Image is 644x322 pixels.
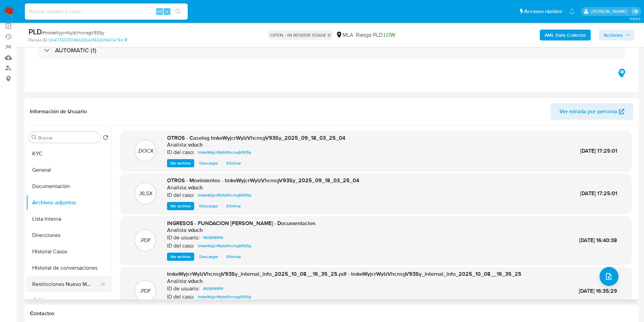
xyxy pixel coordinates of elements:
[226,160,241,167] span: Eliminar
[524,8,562,15] span: Accesos rápidos
[580,189,617,197] span: [DATE] 17:25:01
[167,184,187,191] p: Analista:
[139,190,152,197] p: .XLSX
[630,16,641,21] span: 3.163.0
[195,293,254,301] a: tmkeWyjcrWyIzVhcnsgV93Sy
[167,149,195,156] p: ID del caso:
[599,30,634,40] button: Acciones
[167,141,187,148] p: Analista:
[545,30,586,40] b: AML Data Collector
[540,30,591,40] button: AML Data Collector
[580,147,617,155] span: [DATE] 17:25:01
[559,103,617,120] span: Ver mirada por persona
[42,29,104,36] span: # tmkeWyjcrWyIzVhcnsgV93Sy
[226,203,241,209] span: Eliminar
[223,159,244,167] button: Eliminar
[171,7,185,16] button: search-icon
[196,253,221,261] button: Descargar
[223,253,244,261] button: Eliminar
[188,278,203,285] h6: vduch
[223,202,244,210] button: Eliminar
[26,276,106,292] button: Restricciones Nuevo Mundo
[167,219,315,227] span: INGRESOS - FUNDACION [PERSON_NAME] - Documentacion
[26,162,111,178] button: General
[199,160,218,167] span: Descargar
[140,237,151,244] p: .PDF
[170,203,191,209] span: Ver archivo
[167,176,359,184] span: OTROS - Movimientos - tmkeWyjcrWyIzVhcnsgV93Sy_2025_09_18_03_25_04
[157,8,162,15] span: Alt
[632,8,639,15] a: Salir
[170,160,191,167] span: Ver archivo
[600,267,619,286] button: upload-file
[579,236,617,244] span: [DATE] 16:40:38
[26,260,111,276] button: Historial de conversaciones
[26,178,111,194] button: Documentación
[268,30,333,40] p: OPEN - IN REVIEW STAGE II
[103,135,108,142] button: Volver al orden por defecto
[26,146,111,162] button: KYC
[32,135,37,140] button: Buscar
[203,234,223,242] span: 463818919
[167,242,195,249] p: ID del caso:
[29,26,42,37] b: PLD
[226,253,241,260] span: Eliminar
[188,141,203,148] h6: vduch
[29,37,47,43] b: Person ID
[170,253,191,260] span: Ver archivo
[591,8,629,15] p: valeria.duch@mercadolibre.com
[167,285,200,292] p: ID de usuario:
[167,270,521,278] span: tmkeWyjcrWyIzVhcnsgV93Sy_internal_info_2025_10_08__16_35_25.pdf - tmkeWyjcrWyIzVhcnsgV93Sy_intern...
[200,234,226,242] a: 463818919
[199,253,218,260] span: Descargar
[26,211,111,227] button: Lista Interna
[26,292,111,309] button: CVU
[167,227,187,234] p: Analista:
[188,227,203,234] h6: vduch
[167,134,345,142] span: OTROS - Caselog tmkeWyjcrWyIzVhcnsgV93Sy_2025_09_18_03_25_04
[49,37,127,43] a: b1c4735530146b33b4d16560f4d7e79d
[25,7,188,16] input: Buscar usuario o caso...
[167,202,194,210] button: Ver archivo
[196,202,221,210] button: Descargar
[195,242,254,250] a: tmkeWyjcrWyIzVhcnsgV93Sy
[198,293,251,301] span: tmkeWyjcrWyIzVhcnsgV93Sy
[55,47,96,54] h3: AUTOMATIC (1)
[167,293,195,300] p: ID del caso:
[198,148,251,156] span: tmkeWyjcrWyIzVhcnsgV93Sy
[199,203,218,209] span: Descargar
[384,31,395,39] span: LOW
[356,31,395,39] span: Riesgo PLD:
[137,147,153,155] p: .DOCX
[166,8,168,15] span: s
[195,191,254,199] a: tmkeWyjcrWyIzVhcnsgV93Sy
[167,253,194,261] button: Ver archivo
[200,285,226,293] a: 463818919
[579,287,617,295] span: [DATE] 16:35:29
[167,278,187,285] p: Analista:
[167,192,195,199] p: ID del caso:
[26,243,111,260] button: Historial Casos
[604,30,623,40] span: Acciones
[569,9,575,14] a: Notificaciones
[336,31,353,39] div: MLA
[26,194,111,211] button: Archivos adjuntos
[38,43,625,58] div: AUTOMATIC (1)
[167,234,200,241] p: ID de usuario:
[198,242,251,250] span: tmkeWyjcrWyIzVhcnsgV93Sy
[26,227,111,243] button: Direcciones
[203,285,223,293] span: 463818919
[551,103,633,120] button: Ver mirada por persona
[38,135,97,141] input: Buscar
[140,287,151,295] p: .PDF
[167,159,194,167] button: Ver archivo
[30,310,633,317] h1: Contactos
[30,108,87,115] h1: Información de Usuario
[195,148,254,156] a: tmkeWyjcrWyIzVhcnsgV93Sy
[198,191,251,199] span: tmkeWyjcrWyIzVhcnsgV93Sy
[188,184,203,191] h6: vduch
[196,159,221,167] button: Descargar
